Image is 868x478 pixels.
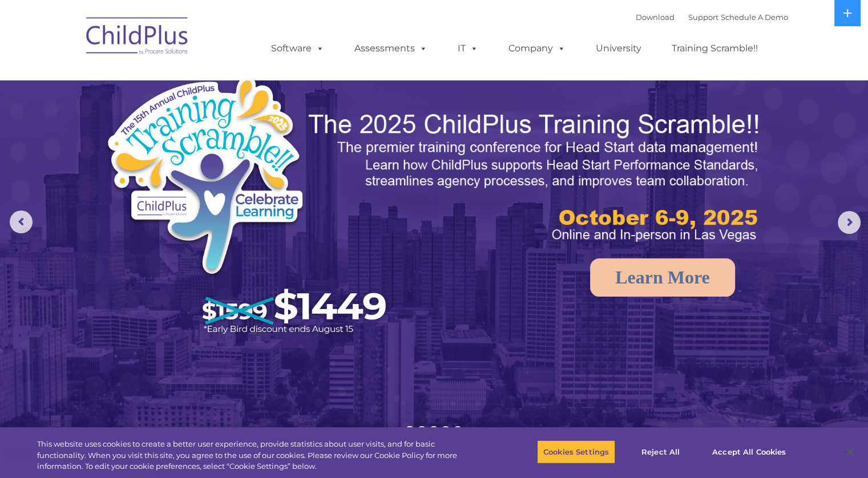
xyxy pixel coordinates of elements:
span: Last name [159,75,193,84]
a: Schedule A Demo [721,13,788,22]
font: | [636,13,788,22]
img: ChildPlus by Procare Solutions [80,9,195,66]
a: Support [688,13,718,22]
button: Accept All Cookies [706,440,792,464]
button: Cookies Settings [537,440,615,464]
a: Company [497,37,577,60]
button: Close [837,439,862,464]
a: IT [446,37,490,60]
a: Training Scramble!! [660,37,769,60]
button: Reject All [625,440,696,464]
a: Download [636,13,675,22]
div: This website uses cookies to create a better user experience, provide statistics about user visit... [37,439,478,472]
a: Learn More [590,258,735,297]
a: Software [260,37,336,60]
span: Phone number [159,122,207,131]
a: University [584,37,653,60]
a: Assessments [343,37,439,60]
